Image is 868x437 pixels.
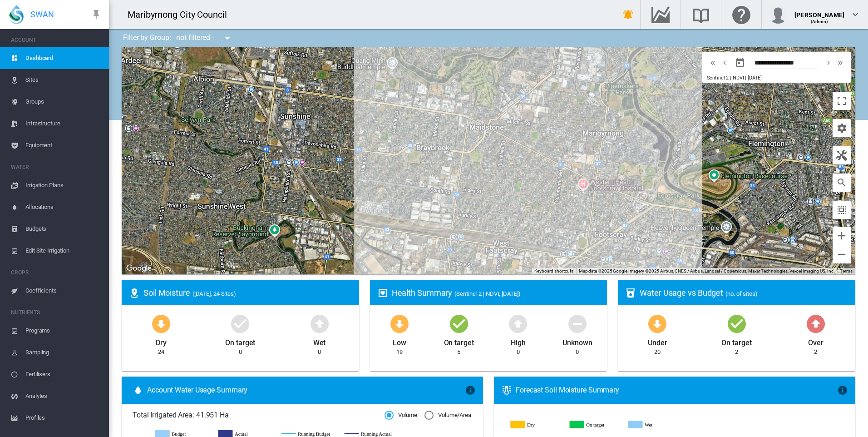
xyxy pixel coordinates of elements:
[628,421,680,429] g: Wet
[721,334,751,348] div: On target
[25,407,102,429] span: Profiles
[823,57,834,68] button: icon-chevron-right
[836,123,847,134] md-icon: icon-cog
[225,334,255,348] div: On target
[156,334,167,348] div: Dry
[150,313,172,334] md-icon: icon-arrow-down-bold-circle
[133,385,143,396] md-icon: icon-water
[11,33,102,47] span: ACCOUNT
[745,75,761,81] span: | [DATE]
[313,334,326,348] div: Wet
[726,313,748,334] md-icon: icon-checkbox-marked-circle
[309,313,330,334] md-icon: icon-arrow-up-bold-circle
[517,348,520,356] div: 0
[147,385,465,395] span: Account Water Usage Summary
[25,113,102,134] span: Infrastructure
[457,348,460,356] div: 5
[576,348,579,356] div: 0
[30,9,54,20] span: SWAN
[516,385,837,395] div: Forecast Soil Moisture Summary
[192,290,236,297] span: ([DATE], 24 Sites)
[25,320,102,342] span: Programs
[805,313,827,334] md-icon: icon-arrow-up-bold-circle
[393,334,406,348] div: Low
[158,348,164,356] div: 24
[11,305,102,320] span: NUTRIENTS
[11,265,102,280] span: CROPS
[222,33,233,44] md-icon: icon-menu-down
[731,54,749,72] button: md-calendar
[25,218,102,240] span: Budgets
[396,348,403,356] div: 19
[25,47,102,69] span: Dashboard
[650,9,671,20] md-icon: Go to the Data Hub
[640,287,848,298] div: Water Usage vs Budget
[424,411,471,420] md-radio-button: Volume/Area
[837,385,848,396] md-icon: icon-information
[229,313,251,334] md-icon: icon-checkbox-marked-circle
[218,29,237,47] button: icon-menu-down
[833,92,851,110] button: Toggle fullscreen view
[454,290,520,297] span: (Sentinel-2 | NDVI, [DATE])
[534,268,573,274] button: Keyboard shortcuts
[444,334,474,348] div: On target
[794,7,844,16] div: [PERSON_NAME]
[648,334,667,348] div: Under
[9,5,24,24] img: SWAN-Landscape-Logo-Colour-drop.png
[654,348,661,356] div: 20
[814,348,817,356] div: 2
[646,313,668,334] md-icon: icon-arrow-down-bold-circle
[619,5,637,24] button: icon-bell-ring
[91,9,102,20] md-icon: icon-pin
[377,288,388,298] md-icon: icon-heart-box-outline
[833,227,851,245] button: Zoom in
[690,9,712,20] md-icon: Search the knowledge base
[25,91,102,113] span: Groups
[835,57,845,68] md-icon: icon-chevron-double-right
[507,313,529,334] md-icon: icon-arrow-up-bold-circle
[116,29,239,47] div: Filter by Group: - not filtered -
[11,160,102,174] span: WATER
[725,290,758,297] span: (no. of sites)
[389,313,410,334] md-icon: icon-arrow-down-bold-circle
[511,421,562,429] g: Dry
[25,240,102,262] span: Edit Site Irrigation
[707,75,744,81] span: Sentinel-2 | NDVI
[834,57,846,68] button: icon-chevron-double-right
[318,348,321,356] div: 0
[25,342,102,363] span: Sampling
[623,9,634,20] md-icon: icon-bell-ring
[448,313,470,334] md-icon: icon-checkbox-marked-circle
[730,9,752,20] md-icon: Click here for help
[25,385,102,407] span: Analytes
[719,57,730,68] button: icon-chevron-left
[129,288,140,298] md-icon: icon-map-marker-radius
[25,69,102,91] span: Sites
[124,263,154,274] img: Google
[465,385,476,396] md-icon: icon-information
[840,268,853,273] a: Terms
[124,263,154,274] a: Open this area in Google Maps (opens a new window)
[579,268,835,273] span: Map data ©2025 Google Imagery ©2025 Airbus, CNES / Airbus, Landsat / Copernicus, Maxar Technologi...
[25,363,102,385] span: Fertilisers
[133,410,385,420] span: Total Irrigated Area: 41.951 Ha
[562,334,592,348] div: Unknown
[25,280,102,302] span: Coefficients
[511,334,526,348] div: High
[128,8,235,21] div: Maribyrnong City Council
[836,204,847,215] md-icon: icon-select-all
[239,348,242,356] div: 0
[769,5,787,24] img: profile.jpg
[833,201,851,219] button: icon-select-all
[25,196,102,218] span: Allocations
[385,411,417,420] md-radio-button: Volume
[811,19,829,24] span: (Admin)
[824,57,833,68] md-icon: icon-chevron-right
[850,9,861,20] md-icon: icon-chevron-down
[833,245,851,263] button: Zoom out
[570,421,621,429] g: On target
[143,287,352,298] div: Soil Moisture
[808,334,824,348] div: Over
[708,57,718,68] md-icon: icon-chevron-double-left
[625,288,636,298] md-icon: icon-cup-water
